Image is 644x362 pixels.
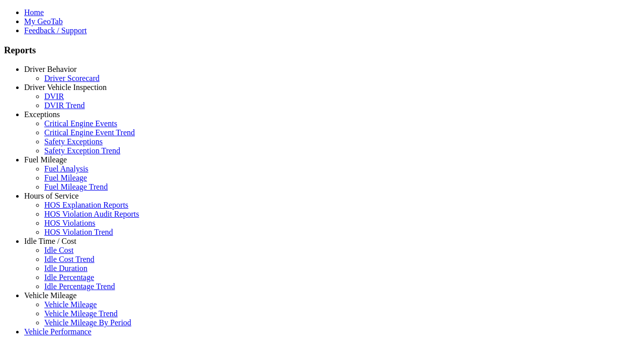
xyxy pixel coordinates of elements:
a: Fuel Mileage Trend [44,183,108,191]
a: My GeoTab [24,17,63,26]
a: Fuel Mileage [44,173,87,182]
a: Idle Time / Cost [24,237,76,245]
a: HOS Violation Trend [44,228,113,236]
a: DVIR [44,92,64,101]
a: Safety Exceptions [44,137,103,146]
a: Driver Scorecard [44,74,100,82]
a: Fuel Mileage [24,155,67,164]
a: Feedback / Support [24,26,87,35]
a: Hours of Service [24,192,78,200]
a: Safety Exception Trend [44,146,120,155]
a: Driver Behavior [24,65,76,73]
a: Vehicle Mileage Trend [44,309,118,318]
a: Driver Vehicle Inspection [24,83,107,92]
a: Vehicle Mileage By Period [44,318,131,327]
a: Exceptions [24,110,60,119]
a: Idle Duration [44,264,88,273]
a: Critical Engine Events [44,119,117,128]
a: Critical Engine Event Trend [44,128,135,137]
a: HOS Explanation Reports [44,201,128,209]
a: Vehicle Mileage [44,300,97,309]
a: Idle Percentage [44,273,94,282]
a: Home [24,8,44,17]
a: Idle Cost Trend [44,255,95,263]
a: Idle Cost [44,246,73,254]
a: Fuel Analysis [44,164,89,173]
h3: Reports [4,45,640,56]
a: Vehicle Mileage [24,291,76,300]
a: Vehicle Performance [24,327,92,336]
a: HOS Violation Audit Reports [44,210,139,218]
a: DVIR Trend [44,101,85,110]
a: HOS Violations [44,219,95,227]
a: Idle Percentage Trend [44,282,115,291]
